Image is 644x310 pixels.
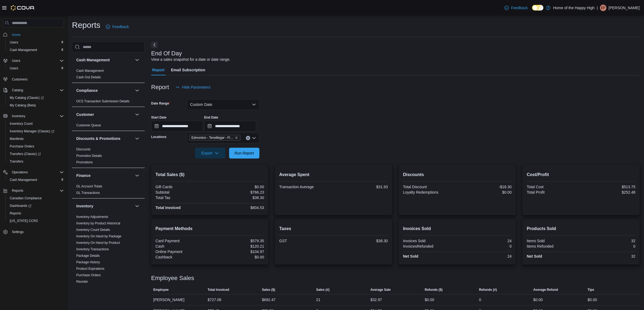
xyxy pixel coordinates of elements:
h3: Report [151,84,169,90]
label: Start Date [151,115,167,120]
span: Inventory On Hand by Package [76,234,121,238]
button: Remove Edmonton - Terwillegar - Fire & Flower from selection in this group [235,136,238,139]
span: Customer Queue [76,123,101,127]
div: Cashback [156,255,209,259]
a: Dashboards [8,203,34,209]
img: Cova [11,5,35,11]
div: 0 [458,244,512,248]
span: Promotion Details [76,154,102,158]
div: Cash [156,244,209,248]
h2: Average Spent [279,171,388,178]
div: $804.53 [211,205,264,210]
a: Users [8,65,20,72]
div: Total Discount [403,185,456,189]
button: Cash Management [5,176,66,184]
div: [PERSON_NAME] [151,294,206,305]
a: Reorder [76,280,88,284]
span: Users [8,39,64,46]
span: Users [10,40,18,45]
span: Home [10,31,64,38]
nav: Complex example [3,28,64,250]
button: [US_STATE] CCRS [5,217,66,225]
a: Users [8,39,20,46]
span: Reports [12,188,23,193]
a: Package History [76,260,100,264]
h1: Reports [72,20,100,31]
span: Email Subscription [171,65,205,75]
div: Customer [72,122,145,131]
span: Customers [10,76,64,83]
button: Canadian Compliance [5,194,66,202]
span: My Catalog (Classic) [10,96,44,100]
button: Inventory Count [5,120,66,127]
a: Inventory by Product Historical [76,221,120,225]
a: Feedback [502,2,530,13]
button: My Catalog (Beta) [5,102,66,109]
div: Total Cost [527,185,580,189]
span: Transfers [10,159,23,164]
span: Hide Parameters [182,85,210,90]
h2: Taxes [279,225,388,232]
span: Discounts [76,147,91,151]
span: Settings [10,228,64,235]
div: $38.30 [211,196,264,200]
button: Users [10,58,22,64]
button: Open list of options [252,136,256,140]
a: Inventory On Hand by Package [76,234,121,238]
div: 24 [458,239,512,243]
span: Report [152,65,164,75]
label: Date Range [151,101,170,106]
a: Cash Out Details [76,75,101,79]
a: Cash Management [8,177,39,183]
div: Gift Cards [156,185,209,189]
span: Sales ($) [262,288,275,292]
a: Transfers [8,158,25,165]
button: Inventory [76,203,133,209]
div: $692.47 [262,296,276,303]
div: Subtotal [156,190,209,194]
h3: Customer [76,112,94,117]
a: Purchase Orders [8,143,37,150]
h2: Invoices Sold [403,225,512,232]
div: $579.35 [211,239,264,243]
a: Reports [8,210,23,217]
button: Inventory [1,112,66,120]
div: $31.93 [335,185,388,189]
span: Dashboards [10,204,31,208]
span: Refunds ($) [425,288,442,292]
div: 0 [582,244,635,248]
h2: Total Sales ($) [156,171,264,178]
a: Cash Management [8,47,39,53]
div: Online Payment [156,250,209,254]
span: Feedback [112,24,129,29]
button: Reports [1,187,66,194]
span: Total Invoiced [207,288,229,292]
span: Refunds (#) [479,288,497,292]
button: Purchase Orders [5,143,66,150]
button: Finance [76,173,133,178]
div: Items Refunded [527,244,580,248]
button: Transfers [5,158,66,165]
span: Inventory On Hand by Product [76,241,120,245]
div: Inventory [72,214,145,294]
span: Product Expirations [76,267,104,271]
span: GL Transactions [76,191,100,195]
label: End Date [204,115,218,120]
div: $513.75 [582,185,635,189]
span: Cash Management [76,69,104,73]
span: Inventory by Product Historical [76,221,120,225]
h3: Cash Management [76,57,110,63]
span: Reports [8,210,64,217]
span: Customers [12,77,28,82]
a: My Catalog (Beta) [8,102,38,109]
span: Inventory [12,114,25,118]
span: OCS Transaction Submission Details [76,99,130,103]
div: Cash Management [72,68,145,83]
button: Inventory [134,203,140,209]
span: Washington CCRS [8,218,64,224]
div: Total Tax [156,196,209,200]
button: Finance [134,172,140,179]
a: Promotions [76,160,93,164]
a: Dashboards [5,202,66,210]
span: Purchase Orders [10,144,34,149]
